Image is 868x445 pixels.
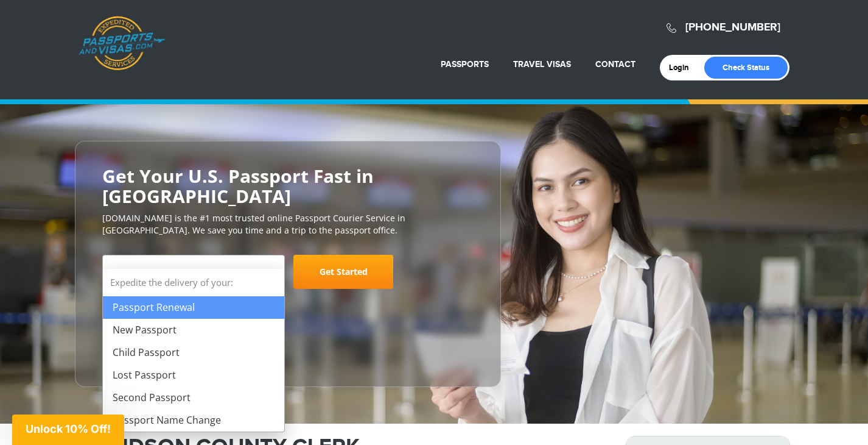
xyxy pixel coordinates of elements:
strong: Expedite the delivery of your: [103,269,284,296]
span: Select Your Service [102,255,285,289]
li: Passport Renewal [103,296,284,319]
span: Starting at $199 + government fees [102,295,474,307]
li: Lost Passport [103,364,284,386]
li: Second Passport [103,386,284,409]
li: Passport Name Change [103,409,284,432]
li: New Passport [103,319,284,341]
a: Check Status [704,57,788,79]
li: Child Passport [103,341,284,364]
span: Unlock 10% Off! [26,422,111,435]
li: Expedite the delivery of your: [103,269,284,432]
p: [DOMAIN_NAME] is the #1 most trusted online Passport Courier Service in [GEOGRAPHIC_DATA]. We sav... [102,212,474,237]
h2: Get Your U.S. Passport Fast in [GEOGRAPHIC_DATA] [102,166,474,206]
span: Select Your Service [112,266,209,280]
span: Select Your Service [112,260,272,294]
a: Login [669,63,698,73]
a: Passports [441,59,489,69]
a: Passports & [DOMAIN_NAME] [79,16,165,71]
a: [PHONE_NUMBER] [685,21,780,34]
a: Contact [595,59,635,69]
div: Unlock 10% Off! [12,415,124,445]
a: Travel Visas [513,59,571,69]
a: Get Started [293,255,393,289]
